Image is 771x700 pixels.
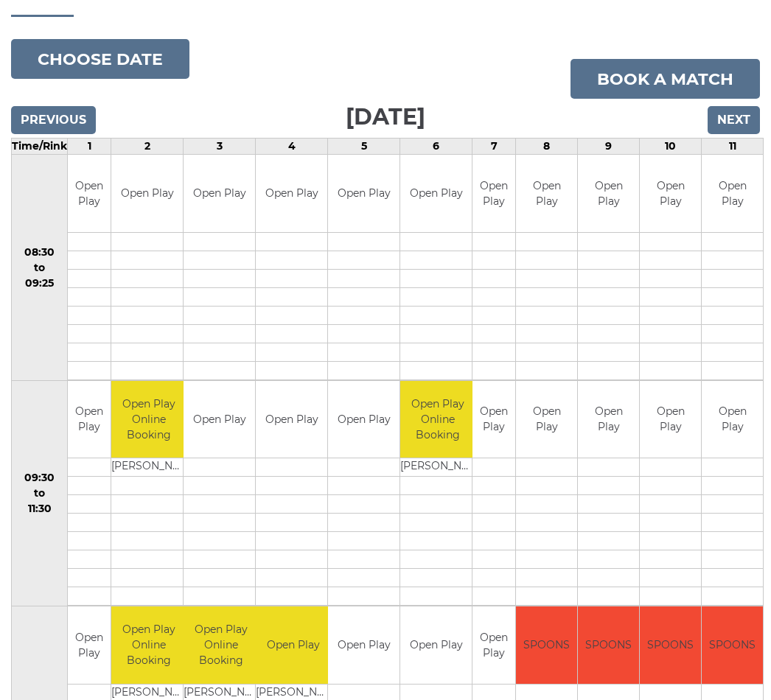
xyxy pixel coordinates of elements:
td: 3 [184,139,256,155]
td: Open Play [328,381,400,458]
td: Open Play Online Booking [111,606,186,684]
td: [PERSON_NAME] [111,458,186,477]
td: Open Play [640,155,701,232]
td: 4 [256,139,328,155]
td: Open Play [516,381,577,458]
td: Open Play [256,155,327,232]
td: Open Play [702,155,763,232]
td: Open Play [472,155,515,232]
td: SPOONS [578,606,639,684]
td: SPOONS [640,606,701,684]
td: Open Play [256,606,330,684]
td: [PERSON_NAME] [400,458,475,477]
td: 5 [328,139,400,155]
td: Open Play [472,381,515,458]
input: Next [708,106,760,134]
td: Open Play [68,606,111,684]
td: Open Play [702,381,763,458]
td: Open Play [472,606,515,684]
td: 8 [516,139,578,155]
button: Choose date [11,39,189,79]
td: Open Play [184,381,255,458]
td: SPOONS [702,606,763,684]
td: Open Play Online Booking [400,381,475,458]
td: Open Play [578,381,639,458]
td: Open Play [68,381,111,458]
td: Open Play [516,155,577,232]
td: SPOONS [516,606,577,684]
input: Previous [11,106,96,134]
a: Book a match [571,59,760,99]
td: 6 [400,139,472,155]
td: 7 [472,139,516,155]
td: Open Play Online Booking [184,606,258,684]
td: Open Play [400,606,472,684]
td: Open Play [68,155,111,232]
td: Time/Rink [12,139,68,155]
td: 09:30 to 11:30 [12,380,68,606]
td: Open Play [328,606,400,684]
td: Open Play [400,155,472,232]
td: 1 [68,139,111,155]
td: 11 [702,139,764,155]
td: Open Play [640,381,701,458]
td: Open Play Online Booking [111,381,186,458]
td: Open Play [111,155,183,232]
td: Open Play [578,155,639,232]
td: Open Play [256,381,327,458]
td: 10 [640,139,702,155]
td: 2 [111,139,184,155]
td: Open Play [184,155,255,232]
td: Open Play [328,155,400,232]
td: 9 [578,139,640,155]
td: 08:30 to 09:25 [12,155,68,381]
